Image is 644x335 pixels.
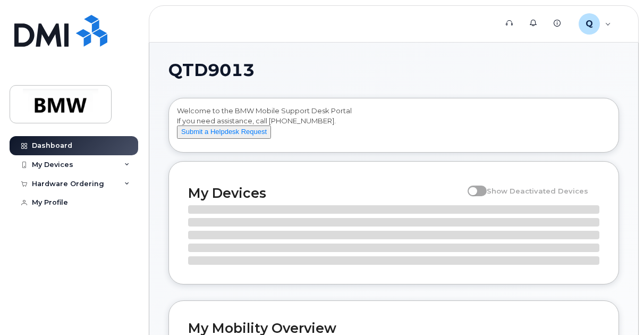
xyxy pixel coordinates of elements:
a: Submit a Helpdesk Request [177,127,271,136]
input: Show Deactivated Devices [468,181,476,189]
div: Welcome to the BMW Mobile Support Desk Portal If you need assistance, call [PHONE_NUMBER]. [177,106,611,148]
button: Submit a Helpdesk Request [177,125,271,139]
span: QTD9013 [168,62,255,78]
span: Show Deactivated Devices [487,187,588,195]
h2: My Devices [188,185,462,201]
